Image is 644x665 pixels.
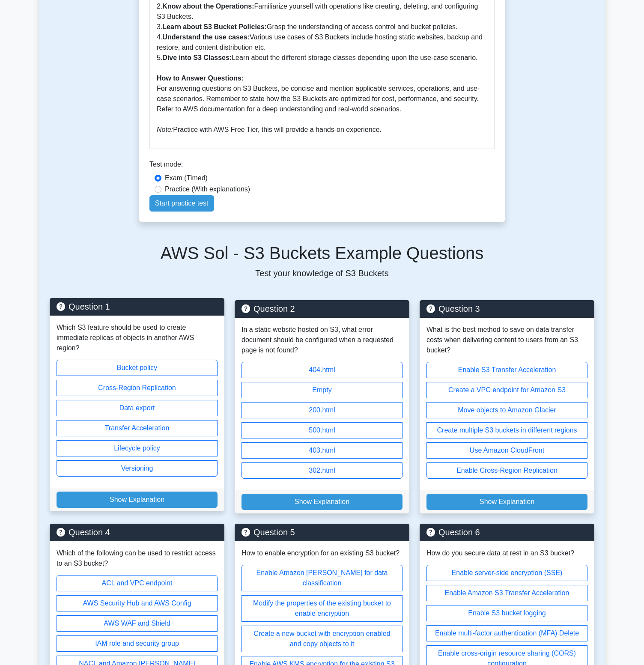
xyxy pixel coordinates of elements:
[241,304,402,314] h5: Question 2
[57,548,218,569] p: Which of the following can be used to restrict access to an S3 bucket?
[426,548,587,558] p: How do you secure data at rest in an S3 bucket?
[241,325,402,355] p: In a static website hosted on S3, what error document should be configured when a requested page ...
[149,159,495,173] div: Test mode:
[57,420,218,436] label: Transfer Acceleration
[241,382,402,398] label: Empty
[426,585,587,601] label: Enable Amazon S3 Transfer Acceleration
[162,54,232,61] b: Dive into S3 Classes:
[57,460,218,477] label: Versioning
[57,575,218,591] label: ACL and VPC endpoint
[162,33,250,41] b: Understand the use cases:
[426,382,587,398] label: Create a VPC endpoint for Amazon S3
[426,527,587,537] h5: Question 6
[50,267,594,280] p: Test your knowledge of S3 Buckets
[157,75,244,82] b: How to Answer Questions:
[57,440,218,456] label: Lifecycle policy
[426,494,587,510] button: Show Explanation
[241,565,402,591] label: Enable Amazon [PERSON_NAME] for data classification
[57,492,218,508] button: Show Explanation
[57,615,218,632] label: AWS WAF and Shield
[57,595,218,611] label: AWS Security Hub and AWS Config
[241,462,402,479] label: 302.html
[241,422,402,438] label: 500.html
[241,595,402,622] label: Modify the properties of the existing bucket to enable encryption
[57,322,218,353] p: Which S3 feature should be used to create immediate replicas of objects in another AWS region?
[50,243,594,263] h5: AWS Sol - S3 Buckets Example Questions
[57,360,218,376] label: Bucket policy
[426,625,587,641] label: Enable multi-factor authentication (MFA) Delete
[426,605,587,621] label: Enable S3 bucket logging
[57,301,218,312] h5: Question 1
[426,304,587,314] h5: Question 3
[57,400,218,416] label: Data export
[157,126,173,133] i: Note:
[57,527,218,537] h5: Question 4
[57,380,218,396] label: Cross-Region Replication
[426,325,587,355] p: What is the best method to save on data transfer costs when delivering content to users from an S...
[241,362,402,378] label: 404.html
[426,442,587,459] label: Use Amazon CloudFront
[162,3,254,10] b: Know about the Operations:
[241,402,402,418] label: 200.html
[241,494,402,510] button: Show Explanation
[426,362,587,378] label: Enable S3 Transfer Acceleration
[165,173,208,183] label: Exam (Timed)
[426,565,587,581] label: Enable server-side encryption (SSE)
[162,23,267,30] b: Learn about S3 Bucket Policies:
[241,527,402,537] h5: Question 5
[426,422,587,438] label: Create multiple S3 buckets in different regions
[165,184,250,194] label: Practice (With explanations)
[426,402,587,418] label: Move objects to Amazon Glacier
[241,442,402,459] label: 403.html
[241,626,402,652] label: Create a new bucket with encryption enabled and copy objects to it
[149,195,214,212] a: Start practice test
[57,635,218,652] label: IAM role and security group
[241,548,402,558] p: How to enable encryption for an existing S3 bucket?
[426,462,587,479] label: Enable Cross-Region Replication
